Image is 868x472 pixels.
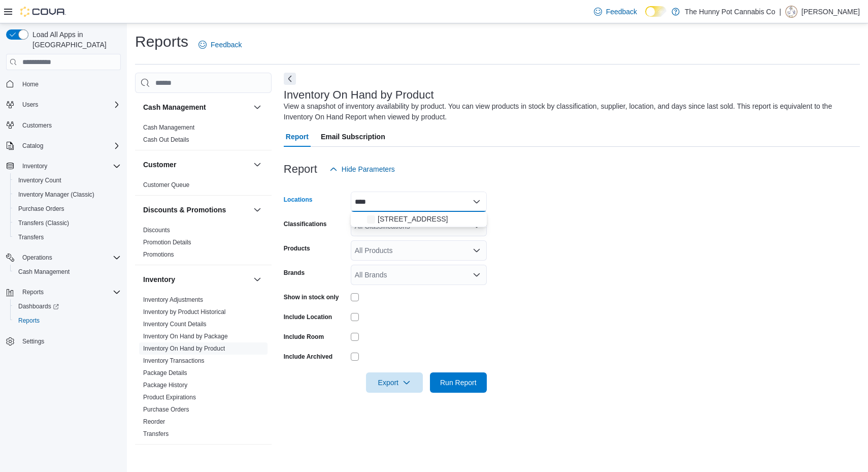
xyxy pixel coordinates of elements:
[14,203,121,215] span: Purchase Orders
[22,80,39,88] span: Home
[135,121,272,150] div: Cash Management
[22,162,47,170] span: Inventory
[14,266,74,278] a: Cash Management
[135,294,272,444] div: Inventory
[590,2,641,22] a: Feedback
[143,393,196,401] span: Product Expirations
[2,250,125,265] button: Operations
[284,163,317,175] h3: Report
[2,334,125,349] button: Settings
[143,136,189,144] span: Cash Out Details
[143,344,225,353] span: Inventory On Hand by Product
[284,196,313,204] label: Locations
[14,231,121,243] span: Transfers
[22,254,52,262] span: Operations
[18,205,64,213] span: Purchase Orders
[284,73,296,85] button: Next
[645,6,666,17] input: Dark Mode
[143,102,206,112] h3: Cash Management
[143,238,191,246] span: Promotion Details
[143,205,226,215] h3: Discounts & Promotions
[284,269,305,277] label: Brands
[366,372,423,393] button: Export
[14,266,121,278] span: Cash Management
[10,313,125,328] button: Reports
[18,251,121,264] span: Operations
[18,286,121,298] span: Reports
[10,216,125,230] button: Transfers (Classic)
[143,382,187,389] a: Package History
[143,160,249,170] button: Customer
[606,7,637,17] span: Feedback
[143,181,189,188] a: Customer Queue
[14,217,121,229] span: Transfers (Classic)
[143,239,191,246] a: Promotion Details
[143,124,194,131] a: Cash Management
[143,308,226,316] a: Inventory by Product Historical
[143,274,175,285] h3: Inventory
[18,335,121,348] span: Settings
[18,302,59,310] span: Dashboards
[18,251,56,264] button: Operations
[143,430,169,438] span: Transfers
[18,99,42,111] button: Users
[18,191,94,199] span: Inventory Manager (Classic)
[211,40,242,50] span: Feedback
[473,198,481,206] button: Close list of options
[143,205,249,215] button: Discounts & Promotions
[18,78,43,90] a: Home
[143,102,249,112] button: Cash Management
[785,6,797,18] div: Dillon Marquez
[143,406,189,413] a: Purchase Orders
[18,176,61,184] span: Inventory Count
[286,127,309,147] span: Report
[284,353,332,361] label: Include Archived
[143,296,203,304] span: Inventory Adjustments
[2,285,125,299] button: Reports
[251,204,263,216] button: Discounts & Promotions
[251,273,263,286] button: Inventory
[14,300,63,312] a: Dashboards
[18,119,121,132] span: Customers
[143,430,169,437] a: Transfers
[440,377,477,388] span: Run Report
[284,293,339,301] label: Show in stock only
[143,160,176,170] h3: Customer
[143,321,207,328] a: Inventory Count Details
[284,333,324,341] label: Include Room
[10,265,125,279] button: Cash Management
[143,123,194,132] span: Cash Management
[143,418,165,425] a: Reorder
[143,418,165,426] span: Reorder
[251,159,263,171] button: Customer
[18,335,48,348] a: Settings
[284,101,855,122] div: View a snapshot of inventory availability by product. You can view products in stock by classific...
[20,7,66,17] img: Cova
[14,300,121,312] span: Dashboards
[22,288,44,296] span: Reports
[10,299,125,313] a: Dashboards
[2,159,125,173] button: Inventory
[135,224,272,265] div: Discounts & Promotions
[18,286,48,298] button: Reports
[284,244,310,253] label: Products
[18,160,121,172] span: Inventory
[14,314,121,327] span: Reports
[143,320,207,328] span: Inventory Count Details
[143,274,249,285] button: Inventory
[251,101,263,113] button: Cash Management
[143,405,189,414] span: Purchase Orders
[2,76,125,91] button: Home
[14,314,44,327] a: Reports
[284,220,327,228] label: Classifications
[14,217,73,229] a: Transfers (Classic)
[802,6,860,18] p: [PERSON_NAME]
[2,139,125,153] button: Catalog
[22,121,52,130] span: Customers
[18,160,51,172] button: Inventory
[18,140,121,152] span: Catalog
[18,77,121,90] span: Home
[14,203,69,215] a: Purchase Orders
[645,17,646,17] span: Dark Mode
[325,159,399,179] button: Hide Parameters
